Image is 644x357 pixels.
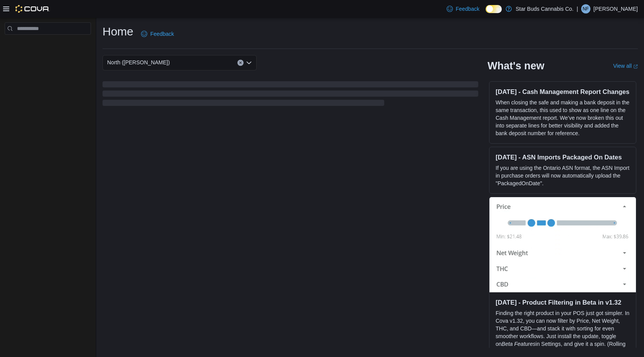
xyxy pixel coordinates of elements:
p: If you are using the Ontario ASN format, the ASN Import in purchase orders will now automatically... [496,164,630,187]
span: Feedback [150,30,174,38]
p: | [577,4,578,13]
p: [PERSON_NAME] [594,4,638,13]
div: Noah Folino [581,4,590,13]
span: Loading [103,83,478,107]
button: Clear input [237,60,244,66]
h3: [DATE] - Cash Management Report Changes [496,88,630,96]
a: View allExternal link [613,63,638,69]
h3: [DATE] - Product Filtering in Beta in v1.32 [496,298,630,306]
p: Finding the right product in your POS just got simpler. In Cova v1.32, you can now filter by Pric... [496,309,630,355]
span: North ([PERSON_NAME]) [107,58,170,67]
input: Dark Mode [486,5,502,13]
span: Dark Mode [486,13,486,13]
button: Open list of options [246,60,252,66]
h1: Home [103,24,133,39]
h2: What's new [488,60,544,72]
p: Star Buds Cannabis Co. [516,4,573,13]
a: Feedback [138,26,177,42]
span: NF [583,4,589,13]
svg: External link [633,64,638,69]
nav: Complex example [5,36,91,55]
img: Cova [15,5,50,13]
a: Feedback [444,1,483,17]
h3: [DATE] - ASN Imports Packaged On Dates [496,153,630,161]
em: Beta Features [502,341,536,347]
span: Feedback [456,5,479,13]
p: When closing the safe and making a bank deposit in the same transaction, this used to show as one... [496,99,630,137]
